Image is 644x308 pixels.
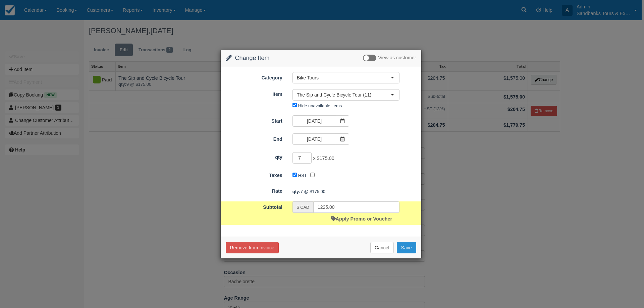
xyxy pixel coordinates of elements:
label: Item [221,88,287,98]
span: Change Item [235,55,270,61]
label: Rate [221,185,287,195]
input: qty [292,152,312,164]
button: Remove from Invoice [226,242,279,253]
small: $ CAD [297,205,309,210]
label: End [221,133,287,143]
label: Subtotal [221,201,287,211]
label: HST [298,173,307,178]
label: Category [221,72,287,81]
button: Cancel [370,242,394,253]
label: qty [221,151,287,161]
span: View as customer [378,55,416,61]
span: The Sip and Cycle Bicycle Tour (11) [297,91,391,98]
label: Taxes [221,170,287,179]
label: Hide unavailable items [298,103,342,108]
button: The Sip and Cycle Bicycle Tour (11) [292,89,399,101]
span: x $175.00 [313,156,334,161]
div: 7 @ $175.00 [287,186,421,197]
button: Bike Tours [292,72,399,83]
label: Start [221,115,287,125]
button: Save [397,242,416,253]
span: Bike Tours [297,74,391,81]
strong: qty [292,189,301,194]
a: Apply Promo or Voucher [331,216,392,222]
